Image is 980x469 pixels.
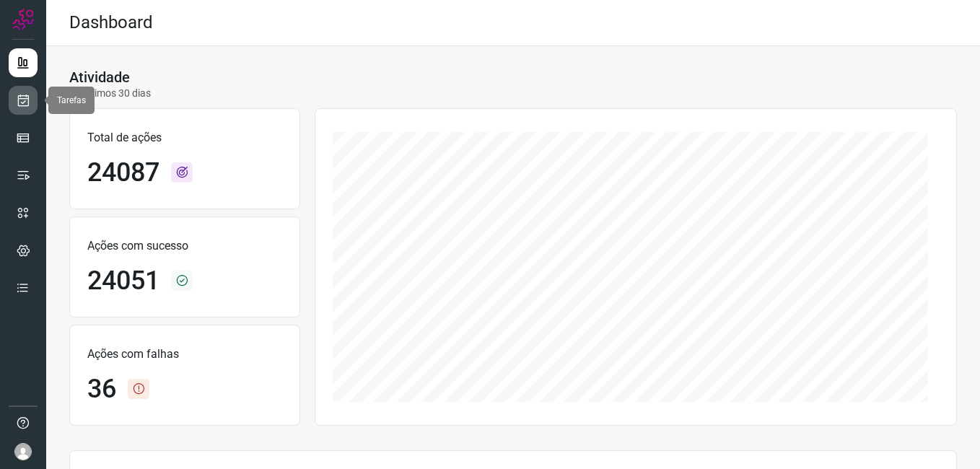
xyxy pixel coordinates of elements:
h1: 36 [87,374,116,405]
p: Ações com sucesso [87,237,282,255]
p: Ações com falhas [87,346,282,363]
span: Tarefas [57,95,86,105]
h3: Atividade [69,69,130,86]
h1: 24087 [87,157,159,188]
img: Logo [12,9,34,30]
h1: 24051 [87,266,159,297]
h2: Dashboard [69,12,153,33]
p: Total de ações [87,129,282,146]
img: avatar-user-boy.jpg [14,443,32,460]
p: Últimos 30 dias [69,86,151,101]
